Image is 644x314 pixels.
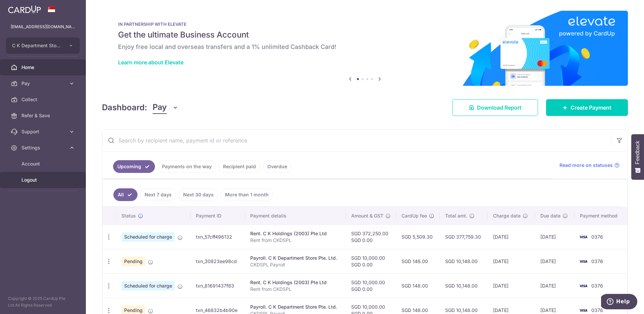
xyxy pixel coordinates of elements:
td: SGD 372,250.00 SGD 0.00 [346,225,396,249]
img: Renovation banner [102,11,628,86]
span: Pay [153,101,167,114]
a: All [113,188,138,201]
span: Due date [540,212,560,219]
td: [DATE] [488,273,535,298]
td: [DATE] [488,249,535,273]
div: Payroll. C K Department Store Pte. Ltd. [250,255,340,261]
iframe: Opens a widget where you can find more information [601,294,637,311]
p: [EMAIL_ADDRESS][DOMAIN_NAME] [11,23,75,30]
td: SGD 10,148.00 [440,273,488,298]
input: Search by recipient name, payment id or reference [102,130,611,151]
h6: Enjoy free local and overseas transfers and a 1% unlimited Cashback Card! [118,43,612,51]
h5: Get the ultimate Business Account [118,29,612,40]
td: [DATE] [535,249,575,273]
a: Next 30 days [179,188,218,201]
a: Download Report [452,99,538,116]
th: Payment ID [191,207,245,225]
span: Total amt. [445,212,467,219]
td: SGD 10,000.00 SGD 0.00 [346,249,396,273]
span: Charge date [493,212,521,219]
div: Rent. C K Holdings (2003) Pte Ltd [250,230,340,237]
th: Payment method [575,207,627,225]
td: [DATE] [488,225,535,249]
div: Rent. C K Holdings (2003) Pte Ltd [250,279,340,286]
span: Download Report [477,104,522,112]
a: Payments on the way [158,160,216,173]
span: Refer & Save [21,112,66,119]
div: Payroll. C K Department Store Pte. Ltd. [250,304,340,310]
span: 0376 [591,307,603,313]
button: C K Department Store Pte. Ltd. [6,38,80,54]
a: Upcoming [113,160,155,173]
span: Scheduled for charge [121,281,175,291]
td: [DATE] [535,273,575,298]
img: Bank Card [577,282,590,290]
a: Read more on statuses [559,162,620,169]
span: Create Payment [571,104,611,112]
span: Pay [21,80,66,87]
td: SGD 148.00 [396,249,440,273]
span: Logout [21,177,66,183]
span: Amount & GST [351,212,383,219]
span: CardUp fee [401,212,427,219]
td: txn_81691437f83 [191,273,245,298]
p: CKDSPL Payroll [250,261,340,268]
button: Pay [153,101,178,114]
span: Read more on statuses [559,162,613,169]
p: Rent from CKDSPL [250,286,340,293]
a: Overdue [263,160,291,173]
td: SGD 148.00 [396,273,440,298]
span: Account [21,161,66,167]
button: Feedback - Show survey [631,134,644,180]
td: SGD 10,000.00 SGD 0.00 [346,273,396,298]
span: C K Department Store Pte. Ltd. [12,42,62,49]
td: txn_57cff496132 [191,225,245,249]
span: Feedback [635,141,641,164]
span: Scheduled for charge [121,232,175,242]
img: CardUp [8,5,41,13]
td: [DATE] [535,225,575,249]
p: Rent from CKDSPL [250,237,340,244]
span: Status [121,212,136,219]
span: 0376 [591,258,603,264]
td: SGD 5,509.30 [396,225,440,249]
p: IN PARTNERSHIP WITH ELEVATE [118,21,612,27]
span: Settings [21,144,66,151]
a: Create Payment [546,99,628,116]
span: Collect [21,96,66,103]
th: Payment details [245,207,346,225]
img: Bank Card [577,257,590,265]
span: Home [21,64,66,71]
h4: Dashboard: [102,102,147,114]
img: Bank Card [577,233,590,241]
span: Pending [121,257,145,266]
a: Recipient paid [219,160,260,173]
span: 0376 [591,234,603,240]
a: More than 1 month [221,188,273,201]
td: txn_30823ee98cd [191,249,245,273]
td: SGD 10,148.00 [440,249,488,273]
a: Learn more about Elevate [118,59,183,66]
span: 0376 [591,283,603,289]
td: SGD 377,759.30 [440,225,488,249]
a: Next 7 days [140,188,176,201]
span: Support [21,128,66,135]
